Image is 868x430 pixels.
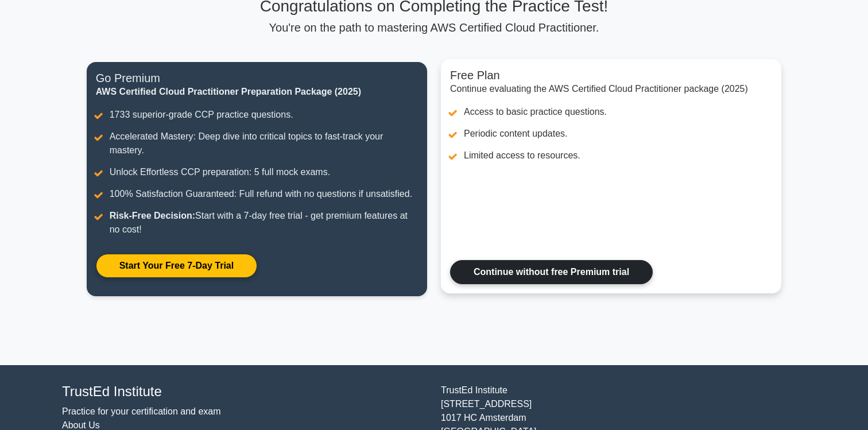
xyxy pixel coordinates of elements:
[62,420,100,430] a: About Us
[62,383,427,400] h4: TrustEd Institute
[62,406,221,416] a: Practice for your certification and exam
[450,260,653,284] a: Continue without free Premium trial
[87,21,782,34] p: You're on the path to mastering AWS Certified Cloud Practitioner.
[96,254,257,278] a: Start Your Free 7-Day Trial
